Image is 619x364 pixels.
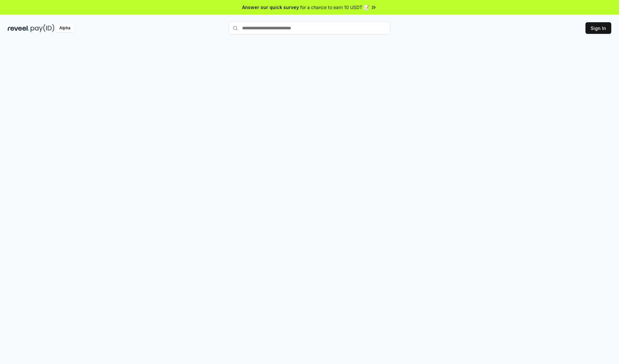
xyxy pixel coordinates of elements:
div: Alpha [56,24,74,32]
img: reveel_dark [8,24,29,32]
img: pay_id [31,24,54,32]
span: Answer our quick survey [242,4,299,11]
span: for a chance to earn 10 USDT 📝 [300,4,369,11]
button: Sign In [585,22,611,34]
